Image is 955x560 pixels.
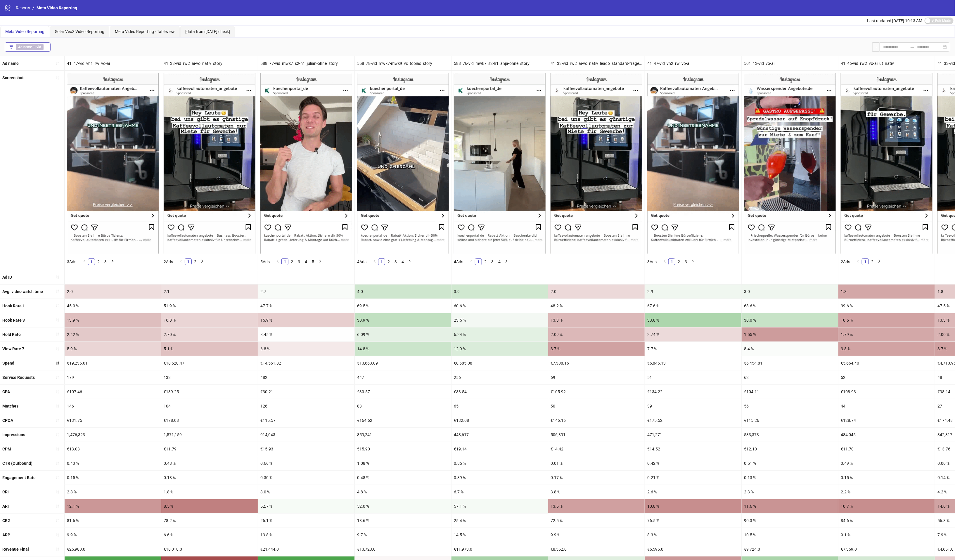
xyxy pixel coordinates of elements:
[161,299,258,313] div: 51.9 %
[164,73,255,253] img: Screenshot 120227423168850498
[289,259,295,265] a: 2
[548,456,645,470] div: 0.01 %
[65,428,161,442] div: 1,476,323
[65,485,161,499] div: 2.8 %
[65,313,161,327] div: 13.9 %
[675,258,682,265] li: 2
[451,356,548,370] div: €8,585.08
[357,259,366,264] span: 4 Ads
[55,76,59,80] span: sort-ascending
[161,456,258,470] div: 0.48 %
[475,259,482,265] a: 1
[185,259,191,265] a: 1
[548,299,645,313] div: 48.2 %
[857,259,860,263] span: left
[281,258,288,265] li: 1
[274,258,281,265] button: left
[67,259,76,264] span: 3 Ads
[316,258,323,265] li: Next Page
[355,471,451,485] div: 0.48 %
[548,56,645,70] div: 41_33-vid_rw2_ai-vo_nativ_lead6_standard-fragebogen
[357,73,449,253] img: Screenshot 6903829703461
[668,258,675,265] li: 1
[406,258,413,265] li: Next Page
[55,289,59,293] span: sort-ascending
[2,275,12,280] b: Ad ID
[451,471,548,485] div: 0.39 %
[2,318,25,323] b: Hook Rate 3
[645,313,741,327] div: 33.8 %
[878,259,881,263] span: right
[451,485,548,499] div: 6.7 %
[2,75,24,80] b: Screenshot
[355,456,451,470] div: 1.08 %
[645,385,741,399] div: €134.22
[295,258,302,265] li: 3
[548,442,645,456] div: €14.42
[55,29,104,34] span: Solar Veo3 Video Reporting
[276,259,280,263] span: left
[742,428,838,442] div: 533,373
[2,332,21,337] b: Hold Rate
[862,259,869,265] a: 1
[161,313,258,327] div: 16.8 %
[88,259,95,265] a: 1
[192,259,198,265] a: 2
[310,259,316,265] a: 5
[645,56,741,70] div: 41_47-vid_vh2_rw_vo-ai
[742,442,838,456] div: €12.10
[258,399,354,413] div: 126
[65,370,161,384] div: 179
[454,259,463,264] span: 4 Ads
[9,45,13,49] span: filter
[115,29,175,34] span: Meta Video Reporting - Tableview
[838,285,935,299] div: 1.3
[161,56,258,70] div: 41_33-vid_rw2_ai-vo_nativ_story
[482,259,489,265] a: 2
[355,413,451,427] div: €164.62
[65,413,161,427] div: €131.75
[691,259,695,263] span: right
[355,399,451,413] div: 83
[2,461,32,466] b: CTR (Outbound)
[371,258,378,265] button: left
[55,504,59,508] span: sort-ascending
[55,404,59,408] span: sort-ascending
[451,285,548,299] div: 3.9
[282,259,288,265] a: 1
[102,258,109,265] li: 3
[55,390,59,394] span: sort-ascending
[2,346,24,351] b: View Rate 7
[742,356,838,370] div: €6,454.81
[742,385,838,399] div: €104.11
[355,327,451,341] div: 6.09 %
[161,442,258,456] div: €11.79
[496,258,503,265] li: 4
[55,375,59,379] span: sort-ascending
[838,428,935,442] div: 484,045
[645,342,741,356] div: 7.7 %
[109,258,116,265] li: Next Page
[451,385,548,399] div: €33.54
[451,313,548,327] div: 23.5 %
[551,73,642,253] img: Screenshot 120231289076700498
[65,471,161,485] div: 0.15 %
[872,42,880,52] div: -
[55,476,59,480] span: sort-ascending
[399,259,406,265] a: 4
[392,259,399,265] a: 3
[67,73,159,253] img: Screenshot 6976602798620
[663,259,667,263] span: left
[258,327,354,341] div: 3.45 %
[355,299,451,313] div: 69.5 %
[355,385,451,399] div: €30.57
[318,259,322,263] span: right
[548,327,645,341] div: 2.09 %
[676,259,682,265] a: 2
[55,304,59,308] span: sort-ascending
[199,258,206,265] button: right
[742,285,838,299] div: 3.0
